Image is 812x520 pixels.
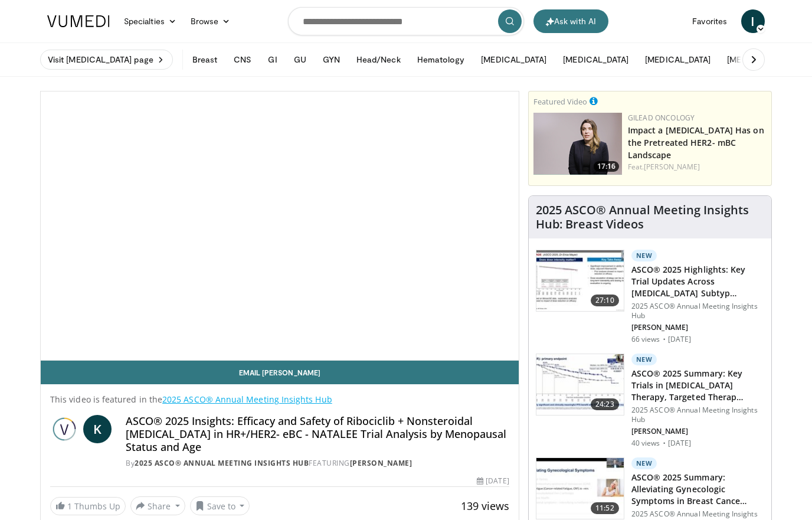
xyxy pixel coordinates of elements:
button: CNS [227,48,258,71]
button: [MEDICAL_DATA] [474,48,554,71]
p: New [631,354,657,365]
h4: ASCO® 2025 Insights: Efficacy and Safety of Ribociclib + Nonsteroidal [MEDICAL_DATA] in HR+/HER2-... [126,415,509,453]
h3: ASCO® 2025 Summary: Key Trials in [MEDICAL_DATA] Therapy, Targeted Therap… [631,368,764,403]
p: 2025 ASCO® Annual Meeting Insights Hub [631,405,764,424]
p: 2025 ASCO® Annual Meeting Insights Hub [631,302,764,320]
video-js: Video Player [41,91,519,361]
span: 11:52 [591,502,619,514]
a: Specialties [117,9,184,33]
input: Search topics, interventions [288,7,524,35]
a: 2025 ASCO® Annual Meeting Insights Hub [135,458,309,468]
img: a04ac2bc-0354-4a62-a11f-777e6e373939.150x105_q85_crop-smart_upscale.jpg [536,250,624,312]
a: Favorites [685,9,734,33]
button: [MEDICAL_DATA] [556,48,636,71]
a: Visit [MEDICAL_DATA] page [40,50,173,70]
button: [MEDICAL_DATA] [638,48,718,71]
p: 66 views [631,335,660,344]
h3: ASCO® 2025 Highlights: Key Trial Updates Across [MEDICAL_DATA] Subtyp… [631,264,764,299]
div: By FEATURING [126,458,509,469]
a: 24:23 New ASCO® 2025 Summary: Key Trials in [MEDICAL_DATA] Therapy, Targeted Therap… 2025 ASCO® A... [536,354,764,448]
a: [PERSON_NAME] [644,162,700,172]
span: 1 [67,501,72,512]
p: [DATE] [668,335,692,344]
button: Share [130,496,185,515]
a: Gilead Oncology [628,113,695,123]
img: 4059b991-fb16-4d1b-ab29-ab44b09011b4.150x105_q85_crop-smart_upscale.jpg [536,354,624,416]
button: GU [287,48,313,71]
a: 17:16 [533,113,622,175]
img: 37b1f331-dad8-42d1-a0d6-86d758bc13f3.png.150x105_q85_crop-smart_upscale.png [533,113,622,175]
button: GYN [316,48,347,71]
a: K [83,415,112,443]
div: · [663,335,666,344]
a: Browse [184,9,238,33]
p: [PERSON_NAME] [631,427,764,436]
small: Featured Video [533,96,587,107]
a: 2025 ASCO® Annual Meeting Insights Hub [162,394,332,405]
button: Head/Neck [349,48,408,71]
a: 27:10 New ASCO® 2025 Highlights: Key Trial Updates Across [MEDICAL_DATA] Subtyp… 2025 ASCO® Annua... [536,250,764,344]
span: 24:23 [591,398,619,410]
p: This video is featured in the [50,394,509,405]
button: [MEDICAL_DATA] [720,48,800,71]
img: 81e52785-0aeb-4df0-9509-353838612ad7.150x105_q85_crop-smart_upscale.jpg [536,458,624,519]
div: [DATE] [477,476,509,486]
div: Feat. [628,162,767,172]
img: VuMedi Logo [47,15,110,27]
p: 40 views [631,439,660,448]
div: · [663,439,666,448]
img: 2025 ASCO® Annual Meeting Insights Hub [50,415,78,443]
span: 139 views [461,499,509,513]
a: [PERSON_NAME] [350,458,412,468]
p: New [631,457,657,469]
button: Hematology [410,48,472,71]
span: 27:10 [591,295,619,306]
p: [DATE] [668,439,692,448]
a: 1 Thumbs Up [50,497,126,515]
p: New [631,250,657,261]
button: Breast [185,48,224,71]
button: Ask with AI [533,9,608,33]
span: 17:16 [594,161,619,172]
a: I [741,9,765,33]
p: [PERSON_NAME] [631,323,764,332]
h3: ASCO® 2025 Summary: Alleviating Gynecologic Symptoms in Breast Cance… [631,472,764,507]
button: GI [261,48,284,71]
a: Email [PERSON_NAME] [41,361,519,384]
a: Impact a [MEDICAL_DATA] Has on the Pretreated HER2- mBC Landscape [628,125,764,161]
h4: 2025 ASCO® Annual Meeting Insights Hub: Breast Videos [536,203,764,231]
button: Save to [190,496,250,515]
